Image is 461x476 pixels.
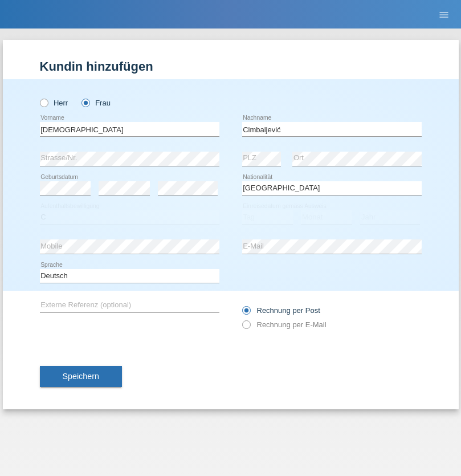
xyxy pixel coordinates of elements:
[242,320,250,335] input: Rechnung per E-Mail
[40,59,422,74] h1: Kundin hinzufügen
[242,306,250,320] input: Rechnung per Post
[242,320,327,329] label: Rechnung per E-Mail
[40,99,47,106] input: Herr
[40,366,122,388] button: Speichern
[63,372,99,381] span: Speichern
[242,306,320,315] label: Rechnung per Post
[40,99,68,107] label: Herr
[81,99,89,106] input: Frau
[433,11,455,18] a: menu
[438,9,450,21] i: menu
[81,99,111,107] label: Frau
